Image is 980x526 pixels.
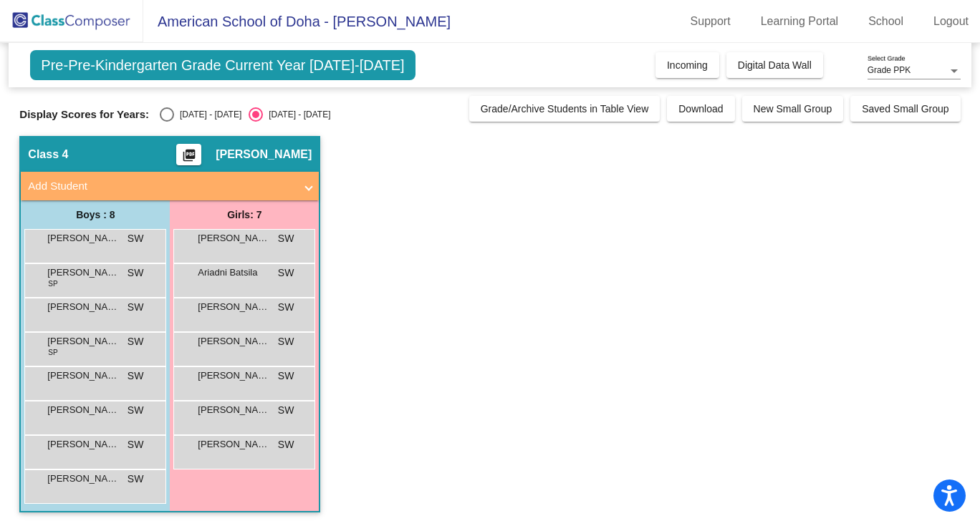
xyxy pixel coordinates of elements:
[278,231,294,246] span: SW
[667,59,708,71] span: Incoming
[857,10,915,33] a: School
[198,437,269,452] span: [PERSON_NAME]
[128,403,144,418] span: SW
[679,10,742,33] a: Support
[198,231,269,245] span: [PERSON_NAME]
[655,52,719,78] button: Incoming
[128,369,144,384] span: SW
[19,108,149,121] span: Display Scores for Years:
[198,334,269,349] span: [PERSON_NAME]
[47,334,119,349] span: [PERSON_NAME]
[742,96,844,122] button: New Small Group
[170,200,319,229] div: Girls: 7
[48,347,57,358] span: SP
[922,10,980,33] a: Logout
[198,300,269,314] span: [PERSON_NAME]
[198,266,269,280] span: Ariadni Batsila
[47,369,119,383] span: [PERSON_NAME]
[216,147,312,162] span: [PERSON_NAME]
[678,103,723,115] span: Download
[198,403,269,417] span: [PERSON_NAME]
[47,472,119,486] span: [PERSON_NAME]
[754,103,832,115] span: New Small Group
[481,103,649,115] span: Grade/Archive Students in Table View
[48,278,57,289] span: SP
[278,300,294,315] span: SW
[667,96,734,122] button: Download
[128,300,144,315] span: SW
[30,50,415,80] span: Pre-Pre-Kindergarten Grade Current Year [DATE]-[DATE]
[143,10,451,33] span: American School of Doha - [PERSON_NAME]
[128,231,144,246] span: SW
[128,266,144,281] span: SW
[174,108,241,121] div: [DATE] - [DATE]
[738,59,812,71] span: Digital Data Wall
[469,96,660,122] button: Grade/Archive Students in Table View
[850,96,960,122] button: Saved Small Group
[160,107,330,122] mat-radio-group: Select an option
[47,437,119,452] span: [PERSON_NAME]
[198,369,269,383] span: [PERSON_NAME]
[21,172,319,200] mat-expansion-panel-header: Add Student
[278,266,294,281] span: SW
[278,403,294,418] span: SW
[128,472,144,487] span: SW
[28,178,294,195] mat-panel-title: Add Student
[862,103,948,115] span: Saved Small Group
[278,334,294,349] span: SW
[128,437,144,452] span: SW
[181,148,198,168] mat-icon: picture_as_pdf
[47,300,119,314] span: [PERSON_NAME]
[726,52,823,78] button: Digital Data Wall
[21,200,170,229] div: Boys : 8
[28,147,68,162] span: Class 4
[176,144,201,165] button: Print Students Details
[868,65,911,75] span: Grade PPK
[128,334,144,349] span: SW
[47,231,119,245] span: [PERSON_NAME]
[263,108,330,121] div: [DATE] - [DATE]
[749,10,850,33] a: Learning Portal
[47,266,119,280] span: [PERSON_NAME]
[278,437,294,452] span: SW
[47,403,119,417] span: [PERSON_NAME]
[278,369,294,384] span: SW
